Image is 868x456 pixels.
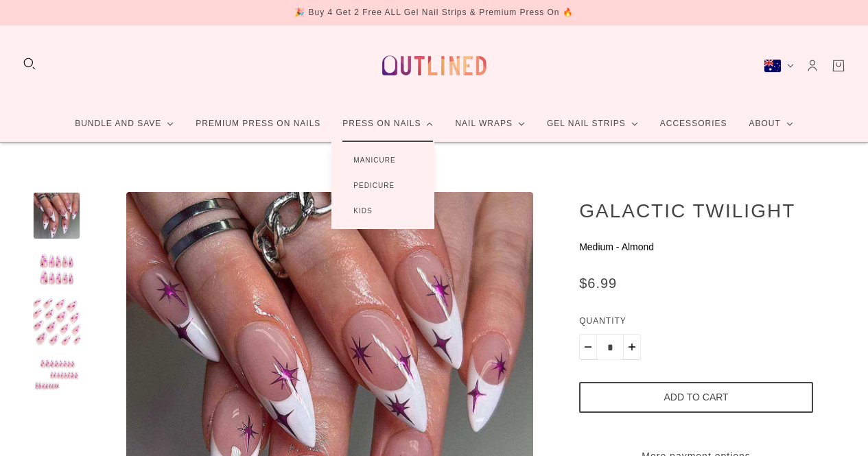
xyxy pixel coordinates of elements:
button: Search [22,56,37,71]
a: Press On Nails [331,106,444,142]
label: Quantity [579,314,813,334]
a: Kids [331,198,394,224]
a: Nail Wraps [444,106,536,142]
span: $6.99 [579,276,617,291]
div: 🎉 Buy 4 Get 2 Free ALL Gel Nail Strips & Premium Press On 🔥 [294,5,574,20]
a: Manicure [331,147,417,173]
button: Minus [579,334,597,360]
a: Premium Press On Nails [185,106,331,142]
button: Plus [623,334,641,360]
button: Australia [764,59,794,73]
button: Add to cart [579,382,813,413]
a: About [738,106,804,142]
a: Cart [831,58,846,73]
a: Accessories [649,106,738,142]
a: Pedicure [331,173,417,198]
a: Bundle and Save [64,106,185,142]
h1: Galactic Twilight [579,199,813,222]
a: Account [805,58,820,73]
a: Gel Nail Strips [536,106,649,142]
a: Outlined [374,36,495,95]
p: Medium - Almond [579,240,813,254]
